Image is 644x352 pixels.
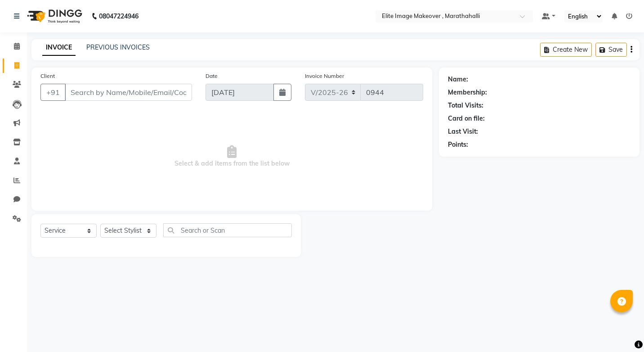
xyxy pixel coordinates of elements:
span: Select & add items from the list below [40,112,423,202]
div: Name: [448,75,468,84]
a: INVOICE [42,40,76,56]
img: logo [23,4,85,29]
div: Last Visit: [448,127,478,136]
button: Save [595,43,627,57]
button: Create New [540,43,592,57]
label: Date [206,72,218,80]
button: +91 [40,84,66,101]
div: Membership: [448,88,487,97]
label: Invoice Number [305,72,344,80]
iframe: chat widget [606,316,635,343]
div: Card on file: [448,114,485,123]
div: Total Visits: [448,101,483,110]
input: Search by Name/Mobile/Email/Code [65,84,192,101]
label: Client [40,72,55,80]
a: PREVIOUS INVOICES [86,43,150,51]
input: Search or Scan [163,223,292,237]
div: Points: [448,140,468,149]
b: 08047224946 [99,4,139,29]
